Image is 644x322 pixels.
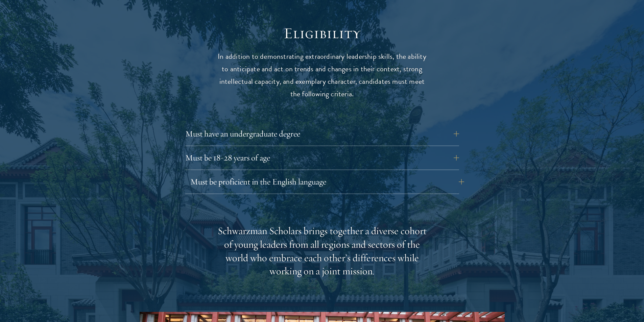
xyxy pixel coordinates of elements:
button: Must be proficient in the English language [190,174,464,190]
p: In addition to demonstrating extraordinary leadership skills, the ability to anticipate and act o... [217,50,427,100]
button: Must be 18-28 years of age [185,150,459,166]
div: Schwarzman Scholars brings together a diverse cohort of young leaders from all regions and sector... [217,224,427,278]
h2: Eligibility [217,24,427,43]
button: Must have an undergraduate degree [185,126,459,142]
